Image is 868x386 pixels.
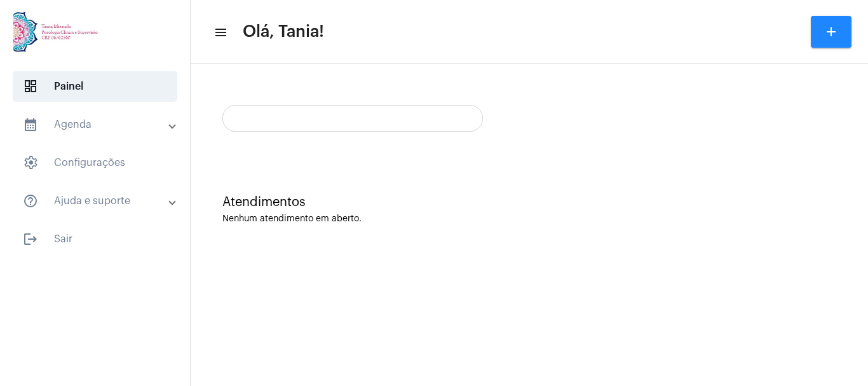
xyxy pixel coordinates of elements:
span: Configurações [13,148,177,178]
mat-icon: sidenav icon [214,25,226,40]
mat-icon: sidenav icon [23,231,38,247]
mat-panel-title: Ajuda e suporte [23,193,170,209]
mat-icon: add [824,24,839,39]
mat-expansion-panel-header: sidenav iconAjuda e suporte [8,186,190,216]
span: Sair [13,224,177,254]
span: Painel [13,71,177,102]
mat-icon: sidenav icon [23,193,38,209]
span: sidenav icon [23,155,38,170]
div: Nenhum atendimento em aberto. [222,214,836,224]
mat-expansion-panel-header: sidenav iconAgenda [8,109,190,140]
div: Atendimentos [222,195,836,209]
img: 82f91219-cc54-a9e9-c892-318f5ec67ab1.jpg [10,6,104,57]
span: Olá, Tania! [243,22,324,42]
mat-panel-title: Agenda [23,117,170,132]
span: sidenav icon [23,79,38,94]
mat-icon: sidenav icon [23,117,38,132]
